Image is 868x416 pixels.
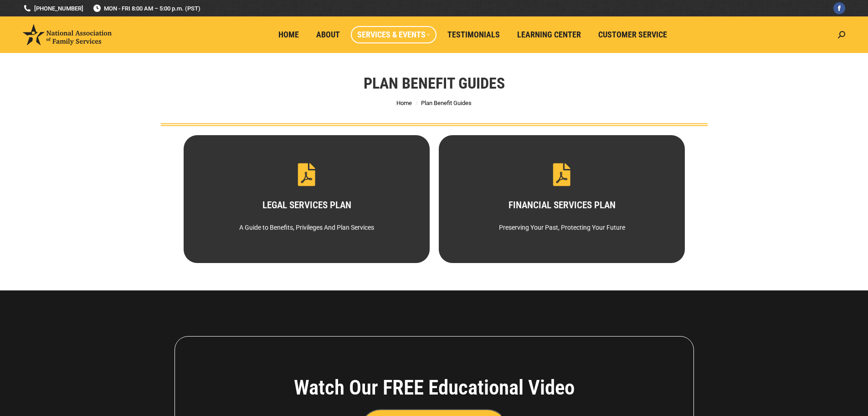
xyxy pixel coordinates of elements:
span: Plan Benefit Guides [421,100,472,106]
a: Home [396,100,412,106]
div: A Guide to Benefits, Privileges And Plan Services [199,219,413,236]
span: Services & Events [357,30,430,40]
span: MON - FRI 8:00 AM – 5:00 p.m. (PST) [92,4,200,13]
span: Learning Center [517,30,581,40]
h3: FINANCIAL SERVICES PLAN [454,200,668,210]
a: Testimonials [441,26,506,43]
a: Facebook page opens in new window [833,2,845,14]
span: About [316,30,340,40]
div: Preserving Your Past, Protecting Your Future [454,219,668,236]
span: Customer Service [598,30,667,40]
a: About [310,26,346,43]
h1: Plan Benefit Guides [364,73,505,93]
a: Learning Center [511,26,587,43]
a: [PHONE_NUMBER] [23,4,83,13]
h4: Watch Our FREE Educational Video [243,375,625,400]
a: Home [272,26,305,43]
span: Testimonials [447,30,500,40]
img: National Association of Family Services [23,24,112,45]
span: Home [278,30,299,40]
a: Customer Service [592,26,673,43]
h3: LEGAL SERVICES PLAN [199,200,413,210]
